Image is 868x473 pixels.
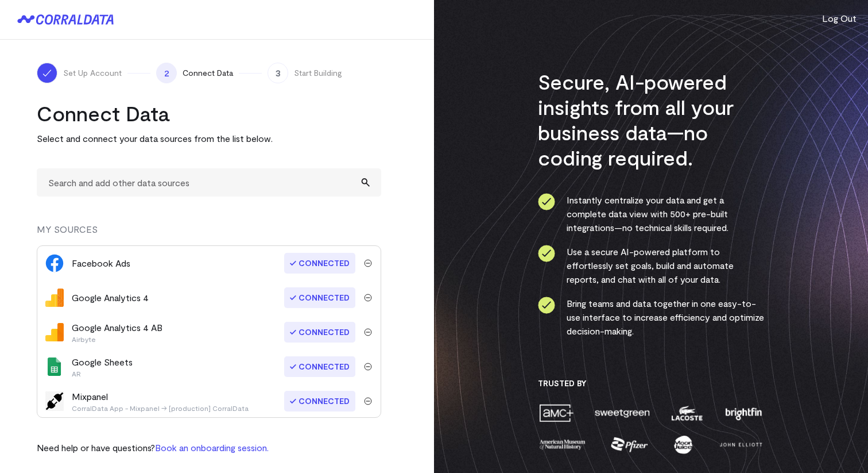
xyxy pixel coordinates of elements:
div: Google Analytics 4 AB [72,321,162,344]
img: facebook_ads-56946ca1.svg [45,254,64,272]
img: ico-check-circle-4b19435c.svg [538,245,555,262]
div: Facebook Ads [72,256,130,270]
img: trash-40e54a27.svg [364,397,372,405]
img: google_analytics_4-4ee20295.svg [45,289,64,307]
li: Bring teams and data together in one easy-to-use interface to increase efficiency and optimize de... [538,297,765,338]
p: AR [72,369,133,378]
img: trash-40e54a27.svg [364,259,372,267]
img: john-elliott-25751c40.png [718,434,764,455]
li: Instantly centralize your data and get a complete data view with 500+ pre-built integrations—no t... [538,193,765,234]
span: Connected [284,356,355,377]
img: pfizer-e137f5fc.png [610,434,649,455]
img: brightfin-a251e171.png [723,403,764,423]
img: lacoste-7a6b0538.png [670,403,704,423]
input: Search and add other data sources [37,168,381,197]
div: Google Sheets [72,355,133,378]
span: 3 [268,63,288,83]
img: default-f74cbd8b.png [45,391,64,411]
span: Connected [284,391,355,412]
span: Start Building [294,67,342,79]
span: 2 [156,63,177,83]
p: Select and connect your data sources from the list below. [37,132,381,145]
h3: Trusted By [538,378,765,389]
img: ico-check-circle-4b19435c.svg [538,297,555,314]
img: google_analytics_4-fc05114a.png [45,323,64,341]
img: ico-check-circle-4b19435c.svg [538,193,555,210]
div: Mixpanel [72,390,249,413]
li: Use a secure AI-powered platform to effortlessly set goals, build and automate reports, and chat ... [538,245,765,286]
div: MY SOURCES [37,222,381,245]
img: amc-0b11a8f1.png [538,403,575,423]
p: Need help or have questions? [37,441,269,455]
h2: Connect Data [37,101,381,126]
img: google_sheets-5a4bad8e.svg [45,357,64,376]
a: Book an onboarding session. [155,442,269,453]
p: Airbyte [72,334,162,344]
img: moon-juice-c312e729.png [672,434,695,455]
img: trash-40e54a27.svg [364,294,372,302]
img: trash-40e54a27.svg [364,328,372,336]
button: Log Out [822,11,857,25]
img: sweetgreen-1d1fb32c.png [594,403,651,423]
span: Connected [284,287,355,308]
img: trash-40e54a27.svg [364,363,372,371]
p: CorralData App - Mixpanel → [production] CorralData [72,403,249,413]
h3: Secure, AI-powered insights from all your business data—no coding required. [538,69,765,170]
span: Connected [284,253,355,274]
img: amnh-5afada46.png [538,434,587,455]
span: Set Up Account [63,67,122,79]
div: Google Analytics 4 [72,291,149,305]
img: ico-check-white-5ff98cb1.svg [41,67,53,79]
span: Connect Data [183,67,233,79]
span: Connected [284,322,355,343]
